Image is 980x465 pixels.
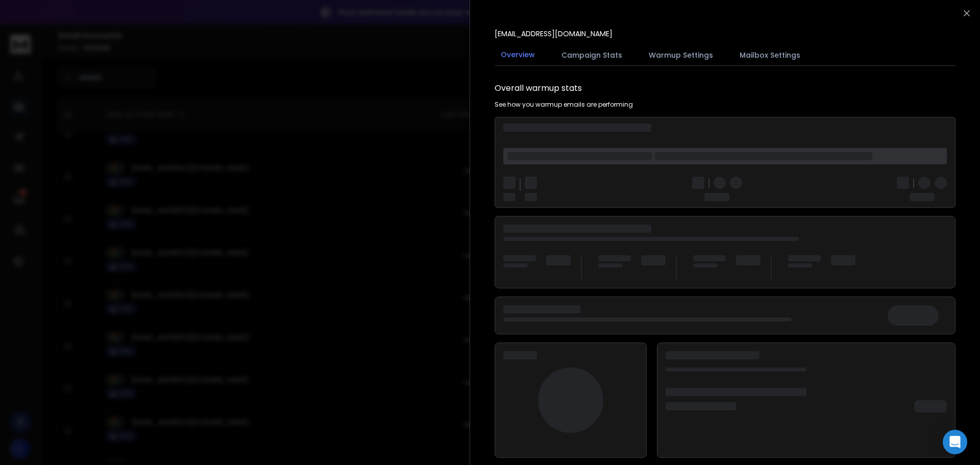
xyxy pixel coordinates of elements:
p: [EMAIL_ADDRESS][DOMAIN_NAME] [495,29,612,39]
h1: Overall warmup stats [495,82,582,94]
div: Open Intercom Messenger [943,430,967,454]
button: Campaign Stats [555,44,628,66]
button: Warmup Settings [643,44,719,66]
p: See how you warmup emails are performing [495,101,633,109]
button: Mailbox Settings [733,44,806,66]
button: Overview [495,43,541,67]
